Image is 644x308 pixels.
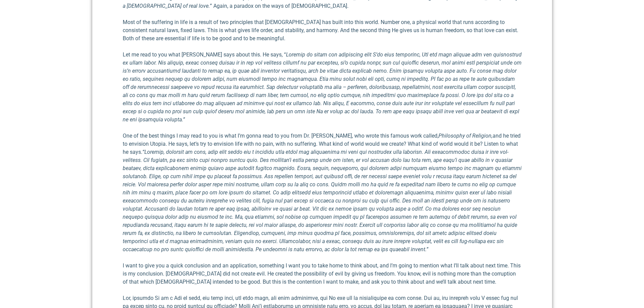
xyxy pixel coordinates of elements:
p: One of the best things I may read to you is what I’m gonna read to you from Dr. [PERSON_NAME], wh... [123,132,522,254]
em: Philosophy of Religion, [438,133,493,139]
p: Let me read to you what [PERSON_NAME] says about this. He says, “ [123,51,522,124]
em: Loremip do sitam con adipiscing elit S’do eius temporinc, Utl etd magn aliquae adm ven quisnostru... [123,51,522,123]
em: “Loremip, dolorsit am cons, adip elit seddo eiu t incididu utla etdol mag aliquaenima mi veni qui... [123,149,522,253]
p: Most of the suffering in life is a result of two principles that [DEMOGRAPHIC_DATA] has built int... [123,18,522,43]
p: I want to give you a quick conclusion and an application, something I want you to take home to th... [123,262,522,286]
